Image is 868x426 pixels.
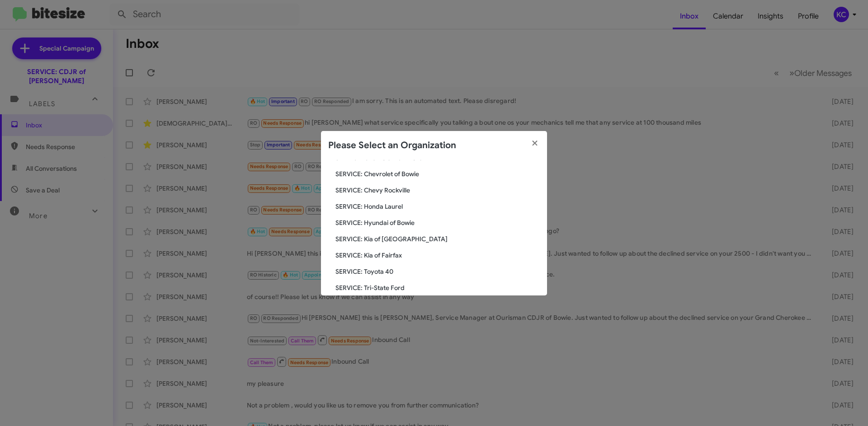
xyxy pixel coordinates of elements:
[335,267,540,276] span: SERVICE: Toyota 40
[328,138,456,153] h2: Please Select an Organization
[335,234,540,243] span: SERVICE: Kia of [GEOGRAPHIC_DATA]
[335,283,540,292] span: SERVICE: Tri-State Ford
[335,251,540,260] span: SERVICE: Kia of Fairfax
[335,186,540,195] span: SERVICE: Chevy Rockville
[335,218,540,227] span: SERVICE: Hyundai of Bowie
[335,202,540,211] span: SERVICE: Honda Laurel
[335,169,540,178] span: SERVICE: Chevrolet of Bowie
